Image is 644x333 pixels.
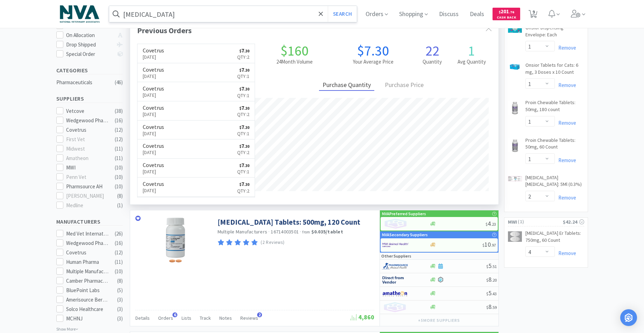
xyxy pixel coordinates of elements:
a: Remove [555,250,576,256]
a: Covetrus[DATE]$7.30Qty:1 [137,159,255,178]
span: 7 [239,104,249,111]
span: $ [239,182,241,187]
div: ( 26 ) [115,230,123,238]
div: ( 10 ) [115,164,123,172]
div: ( 11 ) [115,154,123,162]
div: Covetrus [66,126,109,134]
p: [DATE] [143,168,164,175]
span: 7 [239,142,249,149]
a: Onsior Dispensing Envelope: Each [525,24,584,41]
div: Med Vet International Direct [66,230,109,238]
p: Qty: 1 [237,130,249,137]
span: . 30 [244,87,249,92]
div: Camber Pharmaceuticals [66,277,109,285]
div: ( 5 ) [117,286,123,295]
div: Multiple Manufacturers [66,267,109,276]
img: no_image.png [382,218,409,229]
p: [DATE] [143,53,164,61]
h2: Quantity [412,58,452,66]
h2: 24 Month Volume [255,58,334,66]
span: 8 [486,275,497,283]
span: . 30 [244,106,249,111]
p: [DATE] [143,72,164,80]
img: c67096674d5b41e1bca769e75293f8dd_19.png [382,275,408,285]
h6: Covetrus [143,86,164,91]
div: [PERSON_NAME] [66,192,109,200]
img: 3331a67d23dc422aa21b1ec98afbf632_11.png [382,288,408,299]
div: ( 3 ) [117,314,123,323]
span: . 30 [244,182,249,187]
span: . 30 [244,49,249,53]
span: $ [499,10,501,14]
button: Search [328,6,357,22]
h6: Covetrus [143,162,164,168]
div: BluePoint Labs [66,286,109,295]
p: [DATE] [143,149,164,156]
div: Pharmsource AH [66,182,109,191]
div: ( 3 ) [117,296,123,304]
input: Search by item, sku, manufacturer, ingredient, size... [109,6,357,22]
span: 8 [486,303,497,311]
div: ( 11 ) [115,258,123,266]
h6: Covetrus [143,48,164,53]
span: $ [239,144,241,149]
div: Penn Vet [66,173,109,181]
h1: $160 [255,44,334,58]
span: 201 [499,8,514,15]
a: Covetrus[DATE]$7.30Qty:1 [137,121,255,140]
p: Other Suppliers [381,253,411,259]
p: [DATE] [143,91,164,99]
span: $ [239,49,241,53]
span: 4,860 [351,313,374,321]
span: 5 [486,262,497,270]
span: 7 [239,85,249,92]
img: cbd6cf8b6216416da1a8227f1c3fb999_67564.png [165,217,185,263]
div: Wedgewood Pharmacy [66,239,109,247]
div: ( 16 ) [115,239,123,247]
p: NVA Secondary Suppliers [382,231,428,238]
div: ( 3 ) [117,305,123,313]
span: . 43 [491,291,497,296]
div: ( 10 ) [115,267,123,276]
h2: Your Average Price [334,58,412,66]
h6: Covetrus [143,124,164,130]
div: ( 8 ) [117,277,123,285]
div: Midwest [66,145,109,153]
a: Covetrus[DATE]$7.30Qty:2 [137,178,255,197]
img: 609f7c432a99493aae9700a0390ee783_257857.png [508,26,522,33]
h6: Covetrus [143,105,164,110]
a: Remove [555,120,576,126]
p: [DATE] [143,130,164,137]
div: ( 11 ) [115,145,123,153]
h5: Manufacturers [56,218,123,226]
div: ( 10 ) [115,182,123,191]
a: Multiple Manufacturers [218,229,268,235]
p: Qty: 2 [237,110,249,118]
span: from [302,230,310,234]
span: Cash Back [497,16,516,20]
span: 5 [486,289,497,297]
span: Details [135,315,150,321]
h6: Covetrus [143,143,164,149]
div: Wedgewood Pharmacy [66,116,109,125]
div: ( 8 ) [117,192,123,200]
a: Remove [555,194,576,201]
a: $201.76Cash Back [493,5,520,23]
div: ( 46 ) [115,78,123,87]
span: 16714003501 [271,229,299,235]
h1: $7.30 [334,44,412,58]
p: [DATE] [143,187,164,194]
span: . 30 [244,68,249,73]
span: ( 1 ) [517,218,562,225]
a: [MEDICAL_DATA] [MEDICAL_DATA]: 5Ml (0.3%) [525,174,584,191]
span: . 23 [491,222,496,227]
div: Human Pharma [66,258,109,266]
a: Proin Chewable Tablets: 50mg, 180 count [525,99,584,116]
img: 63c5bf86fc7e40bdb3a5250099754568_2.png [56,2,103,26]
div: Purchase Price [381,80,427,91]
a: Remove [555,44,576,51]
div: $42.24 [563,218,584,226]
p: (2 Reviews) [261,239,284,246]
span: . 76 [509,10,514,14]
span: $ [486,305,488,310]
